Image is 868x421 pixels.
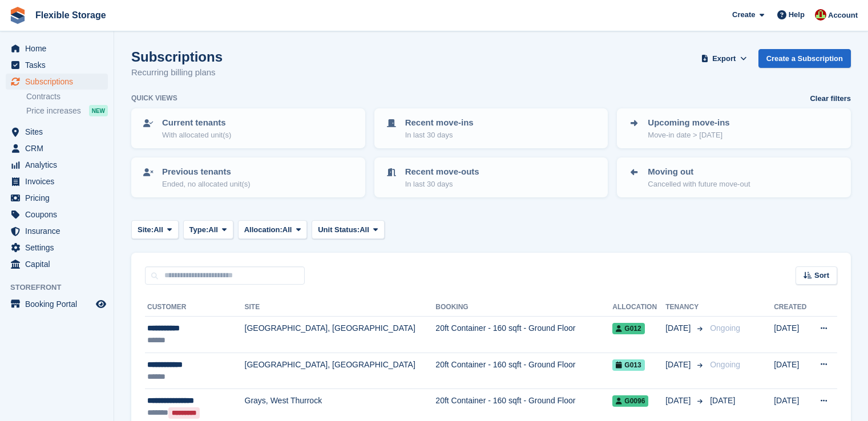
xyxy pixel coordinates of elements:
[25,74,94,90] span: Subscriptions
[618,110,850,147] a: Upcoming move-ins Move-in date > [DATE]
[6,190,108,206] a: menu
[162,129,231,141] p: With allocated unit(s)
[25,256,94,272] span: Capital
[612,359,644,371] span: G013
[25,41,94,56] span: Home
[25,296,94,312] span: Booking Portal
[710,396,735,405] span: [DATE]
[31,6,111,25] a: Flexible Storage
[710,323,740,333] span: Ongoing
[405,116,474,129] p: Recent move-ins
[131,66,223,79] p: Recurring billing plans
[9,7,26,24] img: stora-icon-8386f47178a22dfd0bd8f6a31ec36ba5ce8667c1dd55bd0f319d3a0aa187defe.svg
[25,190,94,206] span: Pricing
[618,159,850,196] a: Moving out Cancelled with future move-out
[774,317,810,353] td: [DATE]
[245,317,436,353] td: [GEOGRAPHIC_DATA], [GEOGRAPHIC_DATA]
[376,110,607,147] a: Recent move-ins In last 30 days
[665,322,693,334] span: [DATE]
[6,240,108,256] a: menu
[6,173,108,189] a: menu
[815,9,826,21] img: David Jones
[183,220,233,239] button: Type: All
[26,104,108,117] a: Price increases NEW
[810,93,851,104] a: Clear filters
[6,74,108,90] a: menu
[648,129,729,141] p: Move-in date > [DATE]
[774,298,810,317] th: Created
[6,207,108,222] a: menu
[26,106,81,116] span: Price increases
[238,220,308,239] button: Allocation: All
[25,57,94,73] span: Tasks
[774,353,810,389] td: [DATE]
[648,116,729,129] p: Upcoming move-ins
[6,157,108,173] a: menu
[6,223,108,239] a: menu
[162,116,231,129] p: Current tenants
[154,224,163,236] span: All
[131,49,223,64] h1: Subscriptions
[162,179,251,190] p: Ended, no allocated unit(s)
[25,140,94,156] span: CRM
[94,297,108,311] a: Preview store
[244,224,282,236] span: Allocation:
[435,317,612,353] td: 20ft Container - 160 sqft - Ground Floor
[435,353,612,389] td: 20ft Container - 160 sqft - Ground Floor
[665,298,705,317] th: Tenancy
[131,93,177,103] h6: Quick views
[405,129,474,141] p: In last 30 days
[132,110,364,147] a: Current tenants With allocated unit(s)
[6,124,108,140] a: menu
[699,49,749,68] button: Export
[828,10,858,21] span: Account
[318,224,360,236] span: Unit Status:
[132,159,364,196] a: Previous tenants Ended, no allocated unit(s)
[25,173,94,189] span: Invoices
[208,224,218,236] span: All
[405,165,479,179] p: Recent move-outs
[131,220,179,239] button: Site: All
[145,298,245,317] th: Customer
[405,179,479,190] p: In last 30 days
[282,224,292,236] span: All
[612,395,648,407] span: G0096
[665,395,693,407] span: [DATE]
[612,298,665,317] th: Allocation
[665,359,693,371] span: [DATE]
[25,240,94,256] span: Settings
[360,224,369,236] span: All
[25,157,94,173] span: Analytics
[6,41,108,56] a: menu
[162,165,251,179] p: Previous tenants
[6,296,108,312] a: menu
[89,105,108,116] div: NEW
[814,270,829,281] span: Sort
[710,360,740,369] span: Ongoing
[6,256,108,272] a: menu
[26,91,108,102] a: Contracts
[712,53,736,64] span: Export
[758,49,851,68] a: Create a Subscription
[376,159,607,196] a: Recent move-outs In last 30 days
[245,298,436,317] th: Site
[138,224,154,236] span: Site:
[732,9,755,21] span: Create
[435,298,612,317] th: Booking
[25,207,94,222] span: Coupons
[312,220,384,239] button: Unit Status: All
[6,140,108,156] a: menu
[789,9,805,21] span: Help
[612,323,644,334] span: G012
[10,282,114,293] span: Storefront
[648,179,750,190] p: Cancelled with future move-out
[25,124,94,140] span: Sites
[245,353,436,389] td: [GEOGRAPHIC_DATA], [GEOGRAPHIC_DATA]
[25,223,94,239] span: Insurance
[648,165,750,179] p: Moving out
[189,224,209,236] span: Type:
[6,57,108,73] a: menu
